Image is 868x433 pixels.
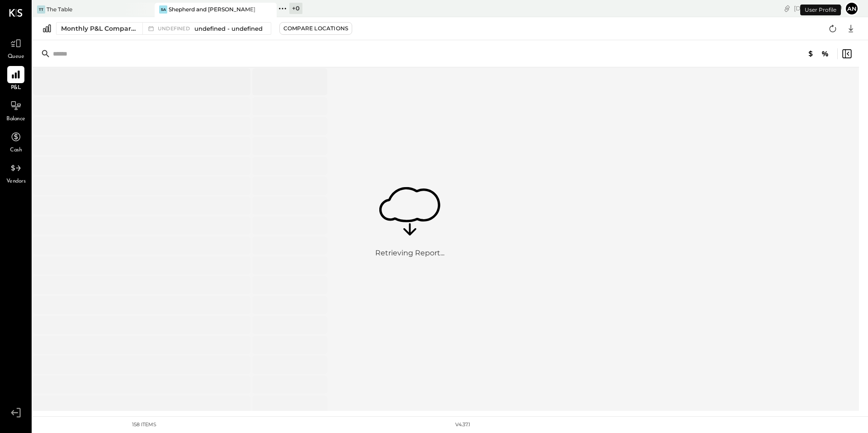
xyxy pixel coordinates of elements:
[158,26,192,31] span: undefined
[0,35,31,61] a: Queue
[0,97,31,123] a: Balance
[279,22,352,35] button: Compare Locations
[0,160,31,186] a: Vendors
[0,128,31,155] a: Cash
[0,66,31,92] a: P&L
[169,5,255,13] div: Shepherd and [PERSON_NAME]
[37,5,45,14] div: TT
[800,5,841,15] div: User Profile
[283,24,348,32] div: Compare Locations
[455,421,470,428] div: v 4.37.1
[61,24,137,33] div: Monthly P&L Comparison
[6,178,26,186] span: Vendors
[783,4,792,13] div: copy link
[194,24,263,33] span: undefined - undefined
[56,22,271,35] button: Monthly P&L Comparison undefinedundefined - undefined
[159,5,167,14] div: Sa
[6,115,25,123] span: Balance
[11,84,21,92] span: P&L
[8,53,24,61] span: Queue
[132,421,156,428] div: 158 items
[794,4,842,13] div: [DATE]
[47,5,72,13] div: The Table
[289,3,302,14] div: + 0
[844,1,859,16] button: an
[10,146,22,155] span: Cash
